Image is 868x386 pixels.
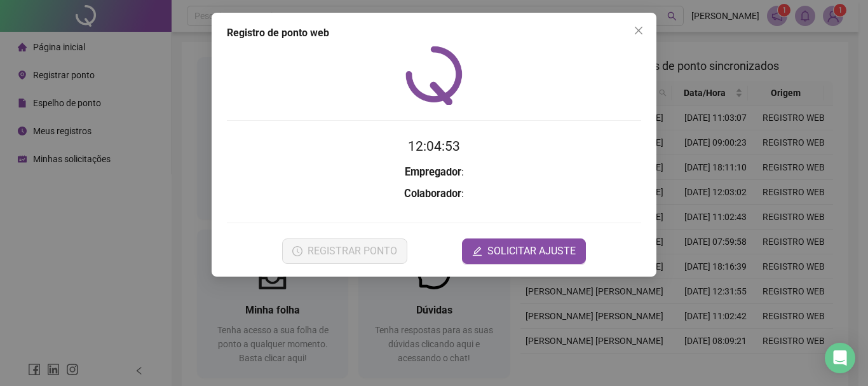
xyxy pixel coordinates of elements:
time: 12:04:53 [408,139,460,154]
h3: : [227,186,641,202]
button: editSOLICITAR AJUSTE [462,238,586,264]
strong: Colaborador [404,188,461,200]
span: close [634,25,644,36]
span: SOLICITAR AJUSTE [487,244,576,259]
div: Open Intercom Messenger [825,343,855,373]
button: Close [628,20,649,41]
h3: : [227,164,641,181]
div: Registro de ponto web [227,25,641,41]
span: edit [472,246,482,256]
strong: Empregador [405,166,461,178]
img: QRPoint [405,46,463,105]
button: REGISTRAR PONTO [282,238,407,264]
